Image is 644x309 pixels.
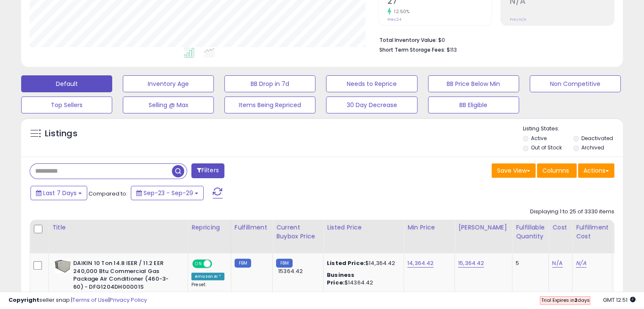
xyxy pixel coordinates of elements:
[576,223,608,241] div: Fulfillment Cost
[581,144,604,151] label: Archived
[21,97,112,113] button: Top Sellers
[193,260,204,268] span: ON
[603,296,636,304] span: 2025-10-7 12:51 GMT
[576,259,586,268] a: N/A
[407,259,434,268] a: 14,364.42
[224,97,315,113] button: Items Being Repriced
[52,223,184,232] div: Title
[327,259,397,267] div: $14,364.42
[123,75,214,92] button: Inventory Age
[458,223,509,232] div: [PERSON_NAME]
[531,135,547,142] label: Active
[276,259,293,268] small: FBM
[43,189,77,197] span: Last 7 Days
[541,297,589,303] span: Trial Expires in days
[428,97,519,113] button: BB Eligible
[45,128,77,140] h5: Listings
[123,97,214,113] button: Selling @ Max
[581,135,613,142] label: Deactivated
[537,163,577,178] button: Columns
[224,75,315,92] button: BB Drop in 7d
[191,163,224,178] button: Filters
[326,75,417,92] button: Needs to Reprice
[516,259,542,267] div: 5
[523,125,623,133] p: Listing States:
[492,163,536,178] button: Save View
[131,186,204,200] button: Sep-23 - Sep-29
[531,144,562,151] label: Out of Stock
[211,260,224,268] span: OFF
[235,223,269,232] div: Fulfillment
[278,267,303,275] span: 15364.42
[542,166,569,175] span: Columns
[191,282,224,301] div: Preset:
[530,75,621,92] button: Non Competitive
[379,36,437,44] b: Total Inventory Value:
[144,189,193,197] span: Sep-23 - Sep-29
[327,259,365,267] b: Listed Price:
[510,17,526,22] small: Prev: N/A
[8,296,39,304] strong: Copyright
[447,46,457,54] span: $113
[21,75,112,92] button: Default
[88,190,127,198] span: Compared to:
[327,271,354,287] b: Business Price:
[191,223,227,232] div: Repricing
[30,186,87,200] button: Last 7 Days
[327,223,400,232] div: Listed Price
[72,296,108,304] a: Terms of Use
[428,75,519,92] button: BB Price Below Min
[110,296,147,304] a: Privacy Policy
[8,296,147,304] div: seller snap | |
[327,271,397,287] div: $14364.42
[387,17,401,22] small: Prev: 24
[54,259,71,273] img: 41H4THEji2L._SL40_.jpg
[407,223,451,232] div: Min Price
[326,97,417,113] button: 30 Day Decrease
[458,259,484,268] a: 15,364.42
[516,223,545,241] div: Fulfillable Quantity
[276,223,320,241] div: Current Buybox Price
[73,259,176,293] b: DAIKIN 10 Ton 14.8 IEER / 11.2 EER 240,000 Btu Commercial Gas Package Air Conditioner (460-3-60) ...
[552,223,569,232] div: Cost
[391,8,409,15] small: 12.50%
[379,46,445,53] b: Short Term Storage Fees:
[530,208,614,216] div: Displaying 1 to 25 of 3330 items
[235,259,251,268] small: FBM
[552,259,562,268] a: N/A
[574,297,577,303] b: 2
[578,163,614,178] button: Actions
[379,34,608,44] li: $0
[191,273,224,280] div: Amazon AI *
